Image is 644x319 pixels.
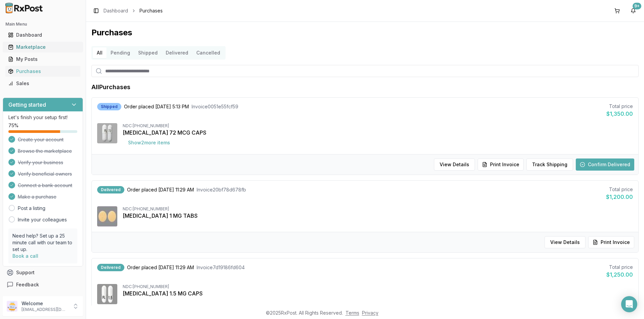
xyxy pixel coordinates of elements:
div: Purchases [8,68,78,75]
span: Feedback [16,281,39,288]
a: Sales [5,77,80,90]
div: Sales [8,80,78,87]
button: Feedback [3,279,83,291]
div: $1,200.00 [606,193,633,201]
div: Total price [606,186,633,193]
img: Linzess 72 MCG CAPS [97,123,117,143]
a: Terms [346,310,359,316]
button: Sales [3,78,83,89]
div: $1,350.00 [606,110,633,118]
a: Marketplace [5,41,80,53]
button: Support [3,267,83,279]
span: Make a purchase [18,193,56,200]
div: NDC: [PHONE_NUMBER] [123,206,633,212]
div: My Posts [8,56,78,63]
button: Show2more items [123,137,175,149]
p: Welcome [22,300,68,307]
img: Vraylar 1.5 MG CAPS [97,284,117,304]
span: Order placed [DATE] 11:29 AM [127,264,194,271]
div: [MEDICAL_DATA] 72 MCG CAPS [123,129,633,137]
p: Let's finish your setup first! [8,114,77,121]
img: Rexulti 1 MG TABS [97,206,117,226]
button: Cancelled [192,47,224,58]
button: Marketplace [3,42,83,52]
a: My Posts [5,53,80,65]
div: [MEDICAL_DATA] 1 MG TABS [123,212,633,220]
a: Dashboard [5,29,80,41]
div: 9+ [633,3,641,9]
button: Track Shipping [526,158,573,171]
span: Purchases [139,7,163,14]
h3: Getting started [8,101,46,109]
span: Invoice 20bf78d678fb [197,186,246,193]
span: Invoice 0051e55fcf59 [192,103,238,110]
a: Invite your colleagues [18,216,67,223]
button: Print Invoice [588,236,634,248]
h1: All Purchases [91,82,130,92]
a: Privacy [362,310,378,316]
div: Delivered [97,264,124,271]
span: Invoice 7d19186fd604 [197,264,245,271]
button: My Posts [3,54,83,65]
span: Connect a bank account [18,182,72,189]
button: Dashboard [3,30,83,40]
button: All [93,47,107,58]
a: Dashboard [104,7,128,14]
a: Book a call [12,253,38,259]
img: RxPost Logo [3,3,46,13]
div: NDC: [PHONE_NUMBER] [123,284,633,289]
nav: breadcrumb [104,7,163,14]
div: Marketplace [8,44,78,50]
span: Create your account [18,136,64,143]
span: Order placed [DATE] 11:29 AM [127,186,194,193]
span: Order placed [DATE] 5:13 PM [124,103,189,110]
button: Purchases [3,66,83,77]
button: View Details [434,158,475,171]
h1: Purchases [91,27,639,38]
div: Delivered [97,186,124,193]
button: 9+ [628,5,639,16]
span: Browse the marketplace [18,148,72,154]
button: Shipped [134,47,162,58]
div: Total price [606,264,633,271]
button: View Details [545,236,586,248]
button: Delivered [162,47,192,58]
div: Shipped [97,103,121,110]
div: $1,250.00 [606,271,633,279]
p: Need help? Set up a 25 minute call with our team to set up. [12,233,73,253]
span: 75 % [8,122,18,129]
button: Confirm Delivered [576,158,634,171]
img: User avatar [7,301,17,312]
p: [EMAIL_ADDRESS][DOMAIN_NAME] [22,307,68,312]
button: Print Invoice [478,158,524,171]
div: NDC: [PHONE_NUMBER] [123,123,633,129]
button: Pending [107,47,134,58]
div: Open Intercom Messenger [621,296,637,312]
span: Verify your business [18,159,63,166]
div: [MEDICAL_DATA] 1.5 MG CAPS [123,289,633,297]
span: Verify beneficial owners [18,171,72,177]
h2: Main Menu [5,22,80,27]
a: Post a listing [18,205,45,212]
div: Dashboard [8,32,78,38]
div: Total price [606,103,633,110]
a: Purchases [5,65,80,77]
